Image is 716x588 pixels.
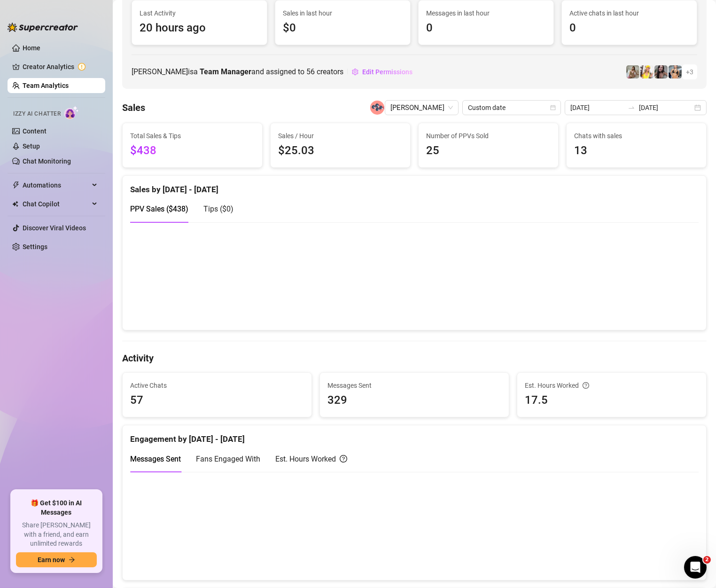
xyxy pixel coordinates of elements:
span: 2 [703,556,711,564]
span: Edit Permissions [362,68,412,76]
span: Fans Engaged With [196,455,260,463]
span: Earn now [38,556,65,564]
input: Start date [570,102,624,113]
img: logo-BBDzfeDw.svg [8,23,78,32]
span: calendar [550,105,556,110]
span: [PERSON_NAME] is a and assigned to creators [132,66,343,78]
span: James Cortes [390,101,453,115]
b: Team Manager [200,67,251,76]
span: PPV Sales ( $438 ) [130,204,188,213]
span: 13 [574,142,699,160]
a: Settings [23,243,47,251]
button: Edit Permissions [351,64,413,79]
span: question-circle [340,453,347,465]
span: Messages Sent [130,455,181,463]
span: Izzy AI Chatter [13,110,61,118]
iframe: Intercom live chat [684,556,707,579]
span: $0 [283,19,403,37]
span: + 3 [686,67,693,77]
span: 20 hours ago [140,19,259,37]
span: $25.03 [278,142,403,160]
button: Earn nowarrow-right [16,552,97,567]
span: 25 [426,142,551,160]
a: Team Analytics [23,82,69,89]
span: Active chats in last hour [569,8,689,18]
h4: Activity [122,352,707,365]
span: Total Sales & Tips [130,131,255,141]
a: Chat Monitoring [23,157,71,165]
span: question-circle [583,380,589,391]
span: Active Chats [130,380,304,391]
span: arrow-right [69,557,75,563]
span: Share [PERSON_NAME] with a friend, and earn unlimited rewards [16,521,97,549]
div: Engagement by [DATE] - [DATE] [130,425,699,446]
img: Alice [654,65,668,78]
span: Tips ( $0 ) [203,204,233,213]
span: 0 [426,19,546,37]
span: Messages in last hour [426,8,546,18]
h4: Sales [122,101,145,114]
span: 0 [569,19,689,37]
a: Content [23,127,47,135]
div: Est. Hours Worked [275,453,347,465]
span: Sales in last hour [283,8,403,18]
img: James Cortes [370,101,384,115]
span: 57 [130,392,304,409]
span: Chats with sales [574,131,699,141]
span: Messages Sent [327,380,501,391]
span: $438 [130,142,255,160]
img: AI Chatter [64,106,79,119]
a: Discover Viral Videos [23,224,86,232]
img: Chat Copilot [12,201,18,207]
span: swap-right [628,104,635,111]
span: setting [352,69,358,75]
span: thunderbolt [12,181,20,189]
img: Sunnee [640,65,654,78]
span: Number of PPVs Sold [426,131,551,141]
span: Sales / Hour [278,131,403,141]
span: 329 [327,392,501,409]
a: Home [23,44,40,52]
span: Chat Copilot [23,196,89,212]
span: Automations [23,178,89,193]
span: Last Activity [140,8,259,18]
span: Custom date [468,101,555,115]
span: to [628,104,635,111]
a: Creator Analytics exclamation-circle [23,59,98,74]
span: 🎁 Get $100 in AI Messages [16,499,97,517]
img: Ella [626,65,639,78]
span: 17.5 [525,392,699,409]
img: Veronica [669,65,682,78]
a: Setup [23,142,40,150]
span: 56 [306,67,315,76]
div: Sales by [DATE] - [DATE] [130,176,699,196]
input: End date [639,102,693,113]
div: Est. Hours Worked [525,380,699,391]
